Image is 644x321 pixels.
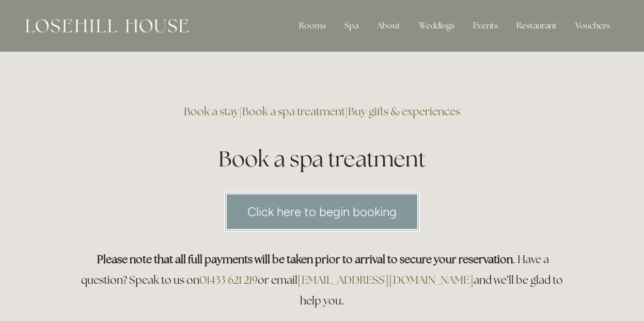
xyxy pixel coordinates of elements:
a: Book a spa treatment [242,104,345,118]
a: Book a stay [184,104,239,118]
a: Click here to begin booking [224,192,420,232]
div: Spa [336,16,367,36]
h3: | | [75,101,569,122]
a: Buy gifts & experiences [348,104,460,118]
strong: Please note that all full payments will be taken prior to arrival to secure your reservation [97,252,513,266]
div: Events [465,16,506,36]
h3: . Have a question? Speak to us on or email and we’ll be glad to help you. [75,249,569,311]
a: Vouchers [567,16,618,36]
h1: Book a spa treatment [75,144,569,174]
div: Weddings [411,16,463,36]
div: Restaurant [508,16,565,36]
div: Rooms [291,16,334,36]
a: 01433 621 219 [199,273,258,287]
img: Losehill House [26,19,189,33]
div: About [369,16,409,36]
a: [EMAIL_ADDRESS][DOMAIN_NAME] [297,273,474,287]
